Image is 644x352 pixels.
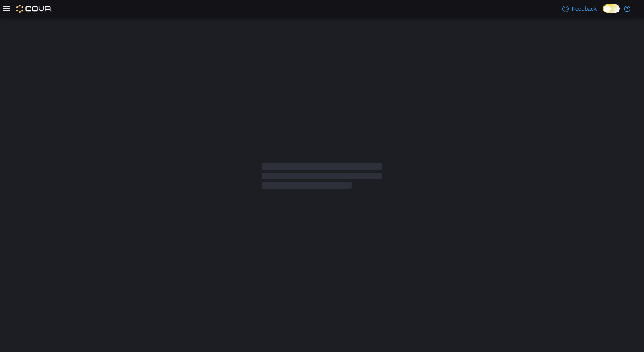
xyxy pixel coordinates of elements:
span: Loading [262,165,382,191]
span: Dark Mode [603,13,603,13]
a: Feedback [559,1,600,17]
input: Dark Mode [603,4,620,13]
span: Feedback [572,5,597,13]
img: Cova [16,5,52,13]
